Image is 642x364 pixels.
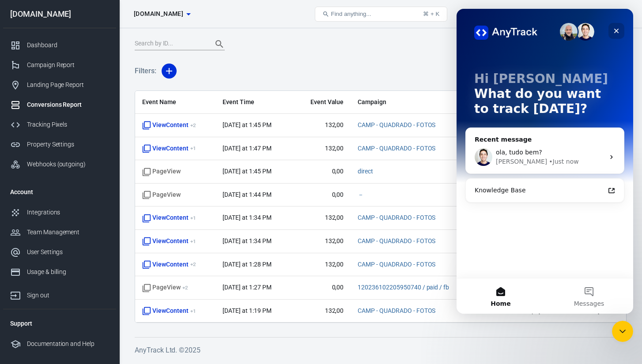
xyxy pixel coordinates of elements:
span: direct [358,167,373,176]
sup: + 1 [190,215,196,221]
sup: + 1 [190,308,196,314]
sup: + 2 [190,261,196,267]
span: 132,00 [302,121,344,130]
sup: + 2 [182,285,188,291]
div: Conversions Report [27,100,109,109]
time: 2025-10-09T13:27:05-03:00 [223,284,271,291]
a: Team Management [3,222,116,242]
iframe: Intercom live chat [612,321,633,342]
span: CAMP - QUADRADO - FOTOS [358,144,435,153]
span: ViewContent [142,121,196,130]
h5: Filters: [135,57,156,85]
span: CAMP - QUADRADO - FOTOS [358,214,435,222]
time: 2025-10-09T13:44:47-03:00 [223,191,271,198]
span: ViewContent [142,214,196,222]
a: CAMP - QUADRADO - FOTOS [358,261,435,268]
div: ⌘ + K [423,11,439,17]
span: 0,00 [302,283,344,292]
span: ViewContent [142,144,196,153]
a: Integrations [3,203,116,222]
span: CAMP - QUADRADO - FOTOS [358,121,435,130]
a: Landing Page Report [3,75,116,95]
div: Sign out [27,291,109,300]
a: CAMP - QUADRADO - FOTOS [358,145,435,152]
a: direct [358,168,373,175]
button: Search [209,34,230,55]
sup: + 2 [190,122,196,128]
a: CAMP - QUADRADO - FOTOS [358,214,435,221]
li: Account [3,181,116,203]
a: Sign out [614,4,635,25]
a: Usage & billing [3,262,116,282]
span: ViewContent [142,307,196,315]
span: 132,00 [302,144,344,153]
button: [DOMAIN_NAME] [130,6,194,22]
iframe: Intercom live chat [457,9,633,314]
span: ViewContent [142,260,196,269]
div: Dashboard [27,41,109,50]
a: － [358,191,364,198]
span: 132,00 [302,307,344,315]
div: Integrations [27,208,109,217]
a: Dashboard [3,35,116,55]
time: 2025-10-09T13:34:04-03:00 [223,237,271,244]
span: Event Name [142,98,208,107]
div: Documentation and Help [27,339,109,349]
a: Campaign Report [3,55,116,75]
time: 2025-10-09T13:45:33-03:00 [223,168,271,175]
a: Webhooks (outgoing) [3,154,116,174]
h6: AnyTrack Ltd. © 2025 [135,345,627,356]
div: Webhooks (outgoing) [27,160,109,169]
span: Find anything... [331,11,371,17]
div: scrollable content [135,91,626,323]
span: Standard event name [142,167,181,176]
a: CAMP - QUADRADO - FOTOS [358,237,435,244]
a: 120236102205950740 / paid / fb [358,284,449,291]
span: Event Time [223,98,287,107]
div: [DOMAIN_NAME] [3,10,116,18]
time: 2025-10-09T13:45:55-03:00 [223,121,271,128]
a: Sign out [3,282,116,305]
span: zurahome.es [134,8,183,19]
sup: + 1 [190,238,196,244]
div: Team Management [27,228,109,237]
span: 132,00 [302,214,344,222]
div: Tracking Pixels [27,120,109,129]
div: Campaign Report [27,60,109,70]
span: 120236102205950740 / paid / fb [358,283,449,292]
a: Conversions Report [3,95,116,115]
span: Campaign [358,98,481,107]
span: PageView [142,283,188,292]
a: User Settings [3,242,116,262]
span: 0,00 [302,167,344,176]
span: CAMP - QUADRADO - FOTOS [358,260,435,269]
button: Find anything...⌘ + K [315,7,447,22]
sup: + 1 [190,145,196,151]
span: 132,00 [302,260,344,269]
li: Support [3,313,116,334]
span: 132,00 [302,237,344,246]
time: 2025-10-09T13:34:28-03:00 [223,214,271,221]
a: Tracking Pixels [3,115,116,135]
a: CAMP - QUADRADO - FOTOS [358,121,435,128]
a: CAMP - QUADRADO - FOTOS [358,307,435,314]
time: 2025-10-09T13:28:12-03:00 [223,261,271,268]
a: Property Settings [3,135,116,154]
span: 0,00 [302,191,344,199]
div: Property Settings [27,140,109,149]
time: 2025-10-09T13:19:46-03:00 [223,307,271,314]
